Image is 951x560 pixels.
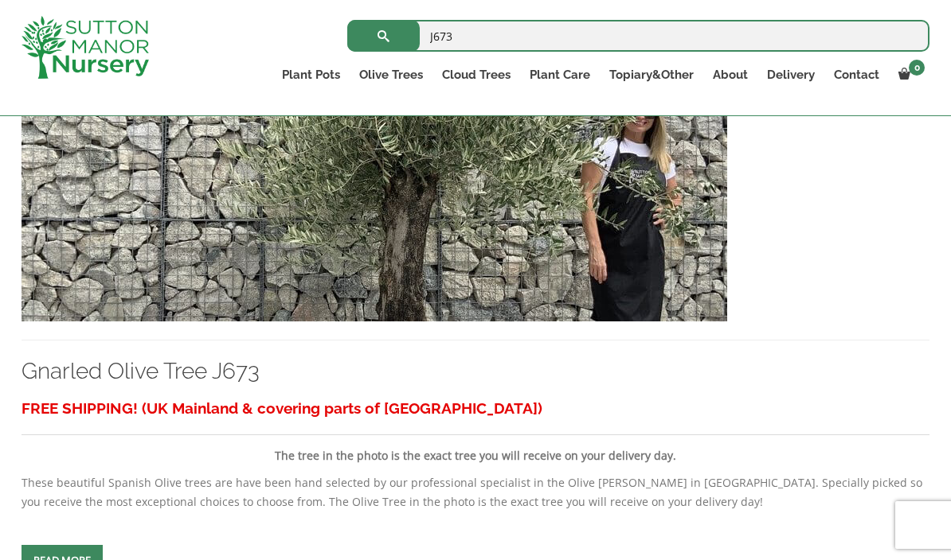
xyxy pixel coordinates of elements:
[350,64,432,86] a: Olive Trees
[889,64,929,86] a: 0
[22,358,260,384] a: Gnarled Olive Tree J673
[22,394,929,423] h3: FREE SHIPPING! (UK Mainland & covering parts of [GEOGRAPHIC_DATA])
[757,64,824,86] a: Delivery
[22,394,929,511] div: These beautiful Spanish Olive trees are have been hand selected by our professional specialist in...
[703,64,757,86] a: About
[275,448,676,463] strong: The tree in the photo is the exact tree you will receive on your delivery day.
[520,64,600,86] a: Plant Care
[600,64,703,86] a: Topiary&Other
[432,64,520,86] a: Cloud Trees
[272,64,350,86] a: Plant Pots
[347,20,929,52] input: Search...
[909,60,925,76] span: 0
[22,142,727,157] a: Gnarled Olive Tree J673
[22,16,149,79] img: logo
[824,64,889,86] a: Contact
